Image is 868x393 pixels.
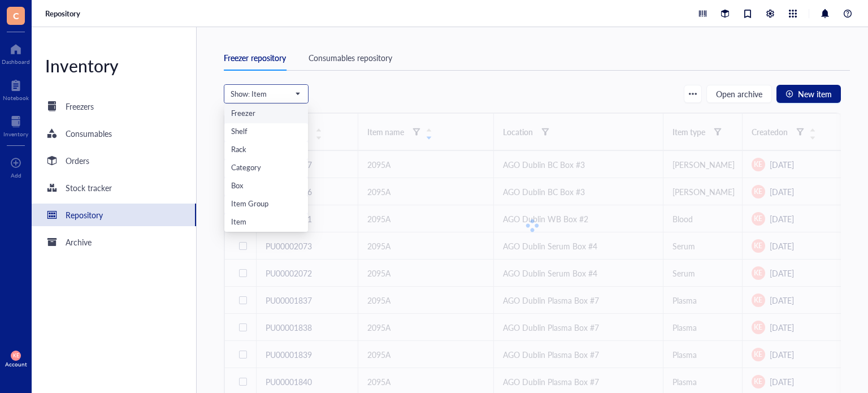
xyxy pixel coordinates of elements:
[66,154,89,167] div: Orders
[231,198,301,211] div: Item Group
[66,209,103,221] div: Repository
[231,144,301,157] div: Rack
[776,85,841,103] button: New item
[32,176,196,199] a: Stock tracker
[13,8,19,23] span: C
[32,54,196,77] div: Inventory
[11,172,21,179] div: Add
[309,51,392,64] div: Consumables repository
[716,89,762,98] span: Open archive
[13,353,19,359] span: KE
[231,162,301,175] div: Category
[224,214,308,232] div: Item
[231,217,301,229] div: Item
[32,231,196,253] a: Archive
[231,89,300,99] span: Show: Item
[45,8,83,19] a: Repository
[224,196,308,214] div: Item Group
[32,95,196,118] a: Freezers
[231,126,301,139] div: Shelf
[3,131,28,137] div: Inventory
[5,361,27,368] div: Account
[3,94,29,101] div: Notebook
[231,180,301,193] div: Box
[706,85,772,103] button: Open archive
[2,40,30,65] a: Dashboard
[66,100,94,113] div: Freezers
[224,141,308,159] div: Rack
[224,105,308,123] div: Freezer
[66,236,92,248] div: Archive
[224,159,308,178] div: Category
[32,122,196,145] a: Consumables
[798,89,832,98] span: New item
[224,123,308,141] div: Shelf
[3,113,28,137] a: Inventory
[32,204,196,226] a: Repository
[2,58,30,65] div: Dashboard
[32,149,196,172] a: Orders
[66,127,112,140] div: Consumables
[231,108,301,120] div: Freezer
[224,51,286,64] div: Freezer repository
[66,182,112,194] div: Stock tracker
[224,178,308,196] div: Box
[3,76,29,101] a: Notebook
